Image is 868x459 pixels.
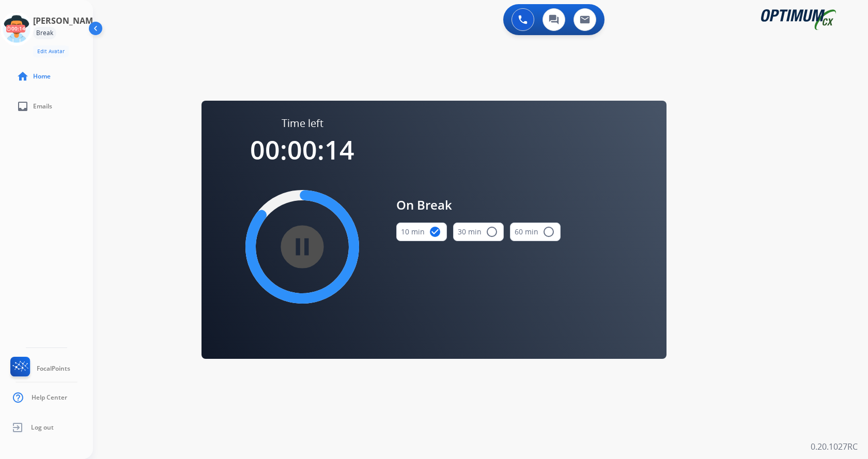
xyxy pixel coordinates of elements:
mat-icon: radio_button_unchecked [542,226,555,238]
span: Log out [31,423,54,432]
span: Time left [282,116,323,131]
mat-icon: home [17,70,29,83]
mat-icon: check_circle [429,226,441,238]
h3: [PERSON_NAME] [33,14,100,27]
span: FocalPoints [37,365,70,373]
span: On Break [396,196,561,214]
button: 60 min [510,223,561,241]
button: Edit Avatar [33,45,69,57]
p: 0.20.1027RC [811,440,858,453]
span: 00:00:14 [250,132,354,167]
a: FocalPoints [8,357,70,381]
mat-icon: radio_button_unchecked [486,226,498,238]
button: 10 min [396,223,447,241]
span: Home [33,72,51,81]
span: Help Center [32,393,67,402]
mat-icon: pause_circle_filled [296,241,308,253]
button: 30 min [453,223,504,241]
mat-icon: inbox [17,100,29,113]
span: Emails [33,102,52,110]
div: Break [33,27,56,39]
